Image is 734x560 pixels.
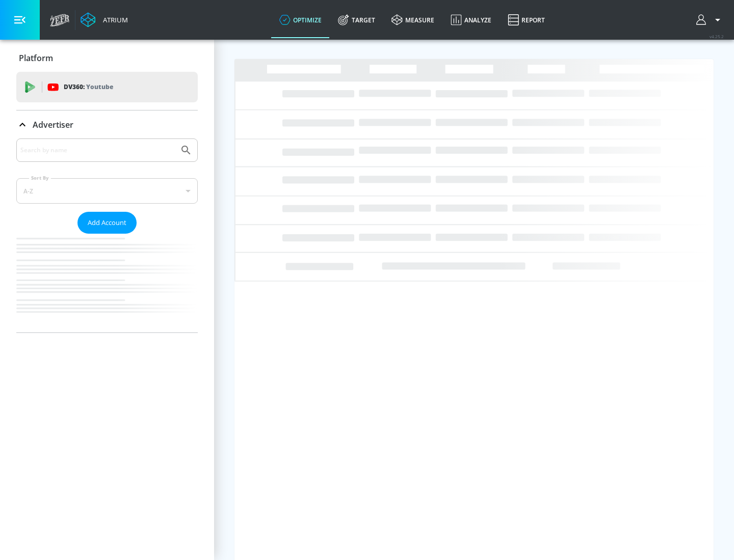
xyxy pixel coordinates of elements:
[81,12,128,27] a: Atrium
[16,178,198,204] div: A-Z
[500,2,553,38] a: Report
[29,175,51,181] label: Sort By
[77,212,137,234] button: Add Account
[330,2,383,38] a: Target
[64,81,113,93] p: DV360:
[271,2,330,38] a: optimize
[16,110,198,139] div: Advertiser
[710,34,724,39] span: v 4.25.2
[20,144,175,157] input: Search by name
[99,15,128,24] div: Atrium
[442,2,500,38] a: Analyze
[88,217,126,229] span: Add Account
[86,81,113,92] p: Youtube
[16,72,198,102] div: DV360: Youtube
[383,2,442,38] a: measure
[33,119,73,130] p: Advertiser
[16,234,198,332] nav: list of Advertiser
[16,44,198,72] div: Platform
[19,52,53,64] p: Platform
[16,138,198,332] div: Advertiser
